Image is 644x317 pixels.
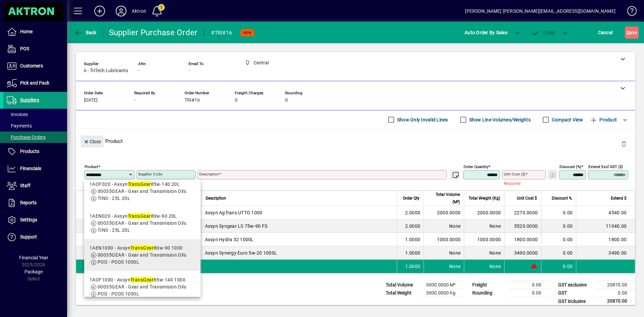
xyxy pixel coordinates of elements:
div: Aktron [132,6,146,16]
td: GST exclusive [555,281,595,289]
td: 3000.0000 Kg [423,289,464,297]
label: Show Only Invalid Lines [396,116,448,123]
span: Staff [20,183,31,188]
span: Axsyn Syngear LS 75w-90 FS [205,223,268,229]
td: 3000.0000 M³ [423,281,464,289]
mat-label: Extend excl GST ($) [588,164,623,169]
button: Auto Order By Sales [461,27,511,39]
span: Total Weight (Kg) [469,195,500,202]
span: Pick and Pack [20,80,49,86]
button: Add [89,5,110,17]
span: Back [74,30,97,35]
td: 1800.0000 [504,233,541,246]
span: - [189,68,190,73]
td: Total Weight [382,289,423,297]
td: 0.00 [541,246,576,260]
span: TINS - 25L 20L [98,196,130,201]
span: - [138,68,140,73]
button: Close [81,136,104,148]
span: Description [206,195,226,202]
span: TRI#16 [184,98,200,103]
mat-label: Supplier Code [138,172,162,176]
td: 1.0000 [397,260,424,273]
div: 1AEN1000 - Axsyn 80w-90 1000 [90,245,186,252]
td: None [464,219,504,233]
span: Settings [20,217,37,222]
app-page-header-button: Delete [616,141,632,147]
td: 20870.00 [595,281,635,289]
mat-error: Required [504,179,540,187]
span: 6 - TriTech Lubricants [84,68,128,73]
app-page-header-button: Back [67,27,104,39]
td: 0.00 [541,233,576,246]
em: TransGear [130,245,154,251]
div: 1AOF1000 - Axsyn 85w-140 1000 [90,276,186,283]
div: #TRI#16 [211,28,232,38]
td: 1800.00 [576,233,635,246]
button: Back [72,27,98,39]
span: 0 [235,98,237,103]
span: Axsyn AgTrans UTTO 1000 [205,209,263,216]
td: 3490.00 [576,246,635,260]
span: Home [20,29,33,34]
a: Financials [3,160,67,177]
a: POS [3,41,67,57]
td: None [464,260,504,273]
a: Support [3,229,67,246]
span: Order Qty [403,195,420,202]
td: None [424,219,464,233]
a: Purchase Orders [3,131,67,143]
span: NEW [243,31,252,35]
span: [DATE] [84,98,98,103]
span: ave [627,27,637,38]
button: Order [528,27,559,39]
span: 00035GEAR - Gear and Transmision Oils [98,284,186,289]
mat-option: 1AEN020 - Axsyn TransGear 80w-90 20L [84,207,201,239]
span: Total Volume (M³) [428,191,460,206]
td: 0.00 [509,289,549,297]
span: Customers [20,63,43,68]
td: 0.00 [541,206,576,219]
mat-option: 1AOF1000 - Axsyn TransGear 85w-140 1000 [84,271,201,303]
td: 5520.0000 [504,219,541,233]
td: 2.0000 [397,219,424,233]
a: Products [3,143,67,160]
span: Close [84,136,101,147]
mat-label: Unit Cost ($) [504,172,526,176]
span: 00035GEAR - Gear and Transmision Oils [98,220,186,226]
span: Invoices [7,112,28,117]
span: Extend $ [611,195,627,202]
td: 0.00 [595,289,635,297]
span: Axsyn Hydra 32 1000L [205,236,254,243]
app-page-header-button: Close [79,138,105,144]
td: 0.00 [509,281,549,289]
a: Home [3,23,67,40]
td: 2000.0000 [464,206,504,219]
a: Payments [3,120,67,131]
span: Cancel [598,27,613,38]
mat-label: Discount (%) [559,164,581,169]
a: Settings [3,212,67,228]
mat-option: 1AOF020 - Axsyn TransGear 85w-140 20L [84,175,201,207]
span: Payments [7,123,32,128]
td: None [464,246,504,260]
span: Reports [20,200,37,205]
span: 00035GEAR - Gear and Transmision Oils [98,189,186,194]
div: 1AOF020 - Axsyn 85w-140 20L [90,181,186,188]
span: Unit Cost $ [517,195,537,202]
span: Financials [20,166,41,171]
td: Total Volume [382,281,423,289]
a: Pick and Pack [3,75,67,92]
td: 0.00 [541,260,576,273]
div: 1AEN020 - Axsyn 80w-90 20L [90,213,186,220]
mat-label: Description [199,172,219,176]
td: 2270.0000 [504,206,541,219]
td: None [424,246,464,260]
div: [PERSON_NAME] [PERSON_NAME][EMAIL_ADDRESS][DOMAIN_NAME] [465,6,615,16]
span: Order [532,30,555,35]
mat-option: 1AEN1000 - Axsyn TransGear 80w-90 1000 [84,239,201,271]
td: 4540.00 [576,206,635,219]
td: GST [555,289,595,297]
td: 2000.0000 [424,206,464,219]
td: 1.0000 [397,233,424,246]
